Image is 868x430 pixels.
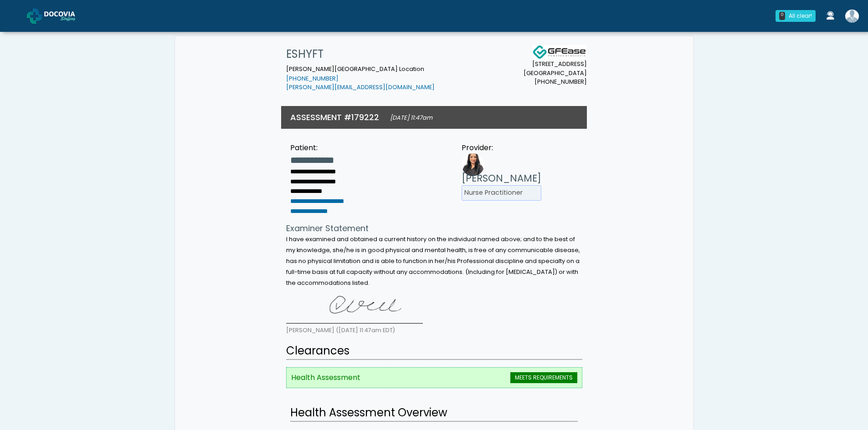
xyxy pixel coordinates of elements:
small: [STREET_ADDRESS] [GEOGRAPHIC_DATA] [PHONE_NUMBER] [524,60,587,86]
div: Provider: [462,142,541,153]
span: MEETS REQUIREMENTS [510,372,577,383]
div: 0 [779,12,785,20]
img: Shakerra Crippen [845,10,859,23]
img: Docovia [27,9,42,24]
h3: [PERSON_NAME] [462,172,541,185]
h1: ESHYFT [286,45,435,63]
small: [PERSON_NAME] ([DATE] 11:47am EDT) [286,326,395,334]
img: Docovia Staffing Logo [532,45,587,60]
div: All clear! [789,12,812,20]
a: [PERSON_NAME][EMAIL_ADDRESS][DOMAIN_NAME] [286,83,435,91]
small: [PERSON_NAME][GEOGRAPHIC_DATA] Location [286,65,435,91]
h2: Clearances [286,343,582,360]
div: Patient: [290,142,344,153]
li: Nurse Practitioner [462,185,541,201]
h2: Health Assessment Overview [290,405,578,422]
img: nwIS9QAAAAZJREFUAwAmhMgrepiM1gAAAABJRU5ErkJggg== [286,292,423,324]
li: Health Assessment [286,367,582,388]
a: [PHONE_NUMBER] [286,75,339,82]
h4: Examiner Statement [286,223,582,233]
h3: ASSESSMENT #179222 [290,111,379,123]
a: 0 All clear! [770,6,821,25]
small: I have examined and obtained a current history on the individual named above; and to the best of ... [286,235,580,287]
img: Provider image [462,153,484,176]
img: Docovia [44,11,90,20]
a: Docovia [27,1,90,30]
small: [DATE] 11:47am [390,114,432,121]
